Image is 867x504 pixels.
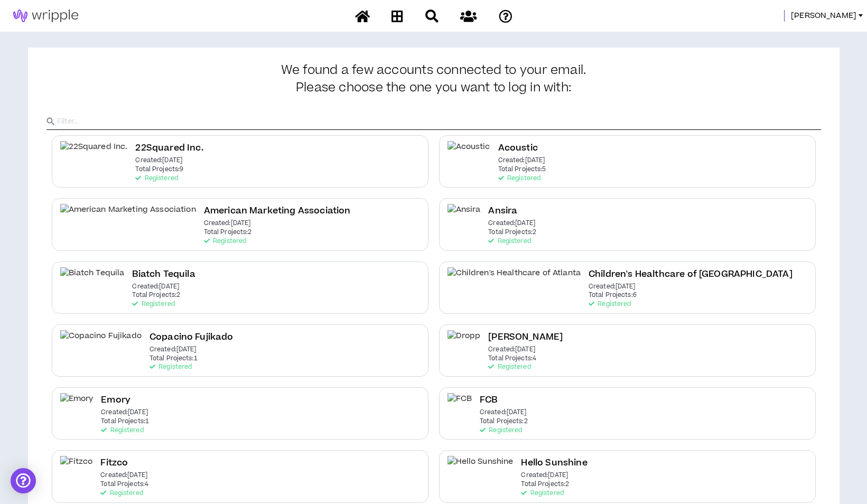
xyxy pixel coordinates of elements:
p: Created: [DATE] [488,220,535,227]
p: Created: [DATE] [498,157,545,164]
img: Children's Healthcare of Atlanta [448,267,581,291]
p: Created: [DATE] [101,409,148,416]
h2: Copacino Fujikado [150,330,234,344]
p: Created: [DATE] [488,346,535,353]
h2: FCB [480,393,497,407]
p: Registered [488,363,530,371]
p: Registered [135,175,178,182]
p: Registered [488,238,530,245]
span: Please choose the one you want to log in with: [296,81,571,96]
p: Registered [204,238,246,245]
p: Created: [DATE] [135,157,182,164]
p: Registered [150,363,192,371]
p: Total Projects: 4 [488,355,536,362]
p: Total Projects: 2 [480,418,528,425]
p: Registered [589,301,631,308]
p: Created: [DATE] [480,409,527,416]
p: Total Projects: 6 [589,292,637,299]
p: Total Projects: 9 [135,166,183,173]
p: Total Projects: 2 [488,229,536,236]
img: Ansira [448,204,481,228]
p: Total Projects: 2 [521,481,569,488]
img: FCB [448,393,472,417]
h2: Biatch Tequila [132,267,195,282]
p: Registered [498,175,540,182]
img: Hello Sunshine [448,456,514,480]
p: Total Projects: 5 [498,166,546,173]
div: Open Intercom Messenger [11,468,36,493]
p: Registered [521,490,563,497]
h2: Acoustic [498,141,538,155]
img: Dropp [448,330,481,354]
h2: Fitzco [100,456,128,470]
h2: Ansira [488,204,517,218]
p: Registered [100,490,143,497]
p: Created: [DATE] [204,220,251,227]
span: [PERSON_NAME] [791,10,856,22]
h2: American Marketing Association [204,204,351,218]
h2: Hello Sunshine [521,456,587,470]
p: Total Projects: 2 [204,229,252,236]
p: Total Projects: 4 [100,481,148,488]
p: Created: [DATE] [100,472,147,479]
p: Total Projects: 1 [150,355,198,362]
p: Total Projects: 2 [132,292,180,299]
h2: 22Squared Inc. [135,141,203,155]
p: Created: [DATE] [132,283,179,291]
h2: [PERSON_NAME] [488,330,563,344]
img: Copacino Fujikado [60,330,142,354]
p: Total Projects: 1 [101,418,149,425]
img: Acoustic [448,141,490,165]
h2: Children's Healthcare of [GEOGRAPHIC_DATA] [589,267,793,282]
input: Filter.. [57,114,821,129]
p: Registered [480,427,522,434]
p: Created: [DATE] [150,346,197,353]
p: Registered [101,427,143,434]
img: American Marketing Association [60,204,196,228]
h3: We found a few accounts connected to your email. [46,63,821,95]
img: Emory [60,393,94,417]
p: Registered [132,301,174,308]
p: Created: [DATE] [521,472,568,479]
img: 22Squared Inc. [60,141,128,165]
p: Created: [DATE] [589,283,636,291]
h2: Emory [101,393,130,407]
img: Biatch Tequila [60,267,125,291]
img: Fitzco [60,456,93,480]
